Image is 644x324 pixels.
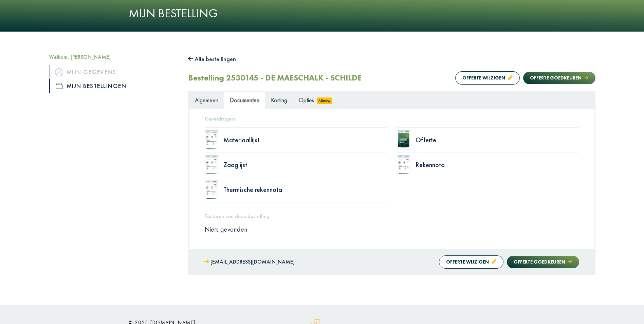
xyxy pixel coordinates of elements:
[188,73,362,83] h2: Bestelling 2530145 - DE MAESCHALK - SCHILDE
[223,161,387,168] div: Zaaglijst
[416,161,579,168] div: Rekennota
[439,255,503,269] button: Offerte wijzigen
[507,256,579,268] button: Offerte goedkeuren
[397,155,410,174] img: doc
[49,79,178,93] a: iconMijn bestellingen
[129,6,516,21] h1: Mijn bestelling
[55,68,63,76] img: icon
[455,71,520,85] button: Offerte wijzigen
[317,97,332,104] span: Nieuw
[523,72,595,84] button: Offerte goedkeuren
[204,257,295,267] a: [EMAIL_ADDRESS][DOMAIN_NAME]
[49,54,178,60] h5: Welkom, [PERSON_NAME]
[56,83,62,89] img: icon
[200,225,584,234] div: Niets gevonden
[299,96,314,104] span: Opties
[271,96,287,104] span: Korting
[205,180,218,199] img: doc
[397,130,410,149] img: doc
[195,96,218,104] span: Algemeen
[189,92,594,108] ul: Tabs
[205,213,579,219] h5: Facturen van deze bestelling
[205,155,218,174] img: doc
[188,54,236,65] button: Alle bestellingen
[223,186,387,193] div: Thermische rekennota
[230,96,259,104] span: Documenten
[49,65,178,79] a: iconMijn gegevens
[205,130,218,149] img: doc
[416,137,579,143] div: Offerte
[205,115,579,122] h5: Geveldragers
[223,137,387,143] div: Materiaallijst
